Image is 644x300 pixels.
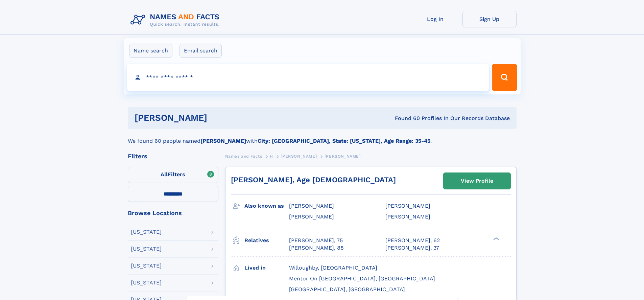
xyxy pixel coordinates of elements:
[281,152,317,160] a: [PERSON_NAME]
[408,11,462,27] a: Log In
[180,44,222,58] label: Email search
[161,171,168,178] span: All
[131,229,162,235] div: [US_STATE]
[128,129,517,145] div: We found 60 people named with .
[385,203,430,209] span: [PERSON_NAME]
[244,235,289,246] h3: Relatives
[289,213,334,220] span: [PERSON_NAME]
[325,154,361,159] span: [PERSON_NAME]
[289,275,435,282] span: Mentor On [GEOGRAPHIC_DATA], [GEOGRAPHIC_DATA]
[281,154,317,159] span: [PERSON_NAME]
[444,173,510,189] a: View Profile
[244,262,289,274] h3: Lived in
[270,154,273,159] span: H
[128,153,218,159] div: Filters
[131,280,162,285] div: [US_STATE]
[131,263,162,269] div: [US_STATE]
[129,44,172,58] label: Name search
[231,176,396,184] a: [PERSON_NAME], Age [DEMOGRAPHIC_DATA]
[289,264,377,271] span: Willoughby, [GEOGRAPHIC_DATA]
[385,213,430,220] span: [PERSON_NAME]
[289,286,405,293] span: [GEOGRAPHIC_DATA], [GEOGRAPHIC_DATA]
[225,152,262,160] a: Names and Facts
[135,114,301,122] h1: [PERSON_NAME]
[200,138,246,144] b: [PERSON_NAME]
[289,203,334,209] span: [PERSON_NAME]
[289,244,344,252] a: [PERSON_NAME], 88
[462,11,517,27] a: Sign Up
[385,244,439,252] a: [PERSON_NAME], 37
[385,237,440,244] a: [PERSON_NAME], 62
[131,246,162,252] div: [US_STATE]
[128,210,218,216] div: Browse Locations
[301,115,510,122] div: Found 60 Profiles In Our Records Database
[244,200,289,212] h3: Also known as
[128,167,218,183] label: Filters
[270,152,273,160] a: H
[127,64,489,91] input: search input
[492,236,500,241] div: ❯
[258,138,430,144] b: City: [GEOGRAPHIC_DATA], State: [US_STATE], Age Range: 35-45
[461,173,493,189] div: View Profile
[289,237,343,244] a: [PERSON_NAME], 75
[492,64,517,91] button: Search Button
[128,11,225,29] img: Logo Names and Facts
